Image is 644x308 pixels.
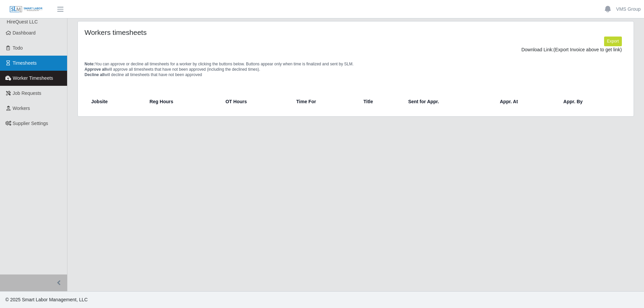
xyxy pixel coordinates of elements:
span: HireQuest LLC [7,19,38,24]
span: (Export Invoice above to get link) [553,47,622,52]
th: Title [358,94,403,110]
span: Job Requests [13,90,42,96]
th: Sent for Appr. [403,94,494,110]
th: OT Hours [220,94,291,110]
th: Appr. At [494,94,558,110]
span: Dashboard [13,30,36,36]
th: Appr. By [558,94,624,110]
img: SLM Logo [9,6,43,13]
th: Jobsite [87,94,144,110]
span: Timesheets [13,60,37,66]
span: Todo [13,45,23,51]
button: Export [604,37,622,46]
th: Time For [291,94,358,110]
span: © 2025 Smart Labor Management, LLC [5,297,88,302]
div: Download Link: [90,46,622,53]
span: Worker Timesheets [13,75,53,81]
span: Supplier Settings [13,121,48,126]
h4: Workers timesheets [85,28,305,37]
span: Approve all [85,67,106,72]
span: Decline all [85,72,104,77]
th: Reg Hours [144,94,220,110]
span: Note: [85,62,95,66]
p: You can approve or decline all timesheets for a worker by clicking the buttons below. Buttons app... [85,61,627,77]
span: Workers [13,106,30,111]
a: VMS Group [616,6,641,13]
